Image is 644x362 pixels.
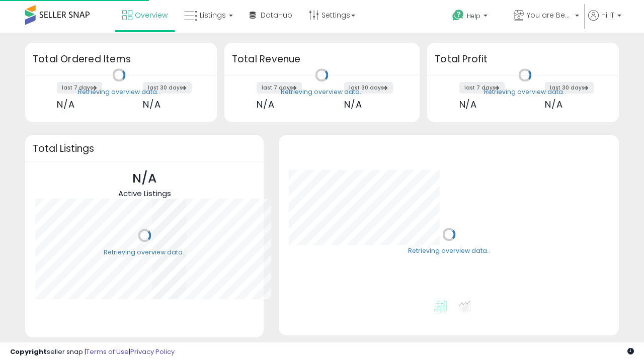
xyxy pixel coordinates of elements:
[10,347,175,357] div: seller snap | |
[86,347,129,356] a: Terms of Use
[104,248,186,257] div: Retrieving overview data..
[527,10,572,20] span: You are Beautiful ([GEOGRAPHIC_DATA])
[78,87,160,97] div: Retrieving overview data..
[135,10,168,20] span: Overview
[130,347,175,356] a: Privacy Policy
[467,12,480,20] span: Help
[200,10,226,20] span: Listings
[601,10,614,20] span: Hi IT
[408,247,490,256] div: Retrieving overview data..
[444,2,505,33] a: Help
[588,10,621,33] a: Hi IT
[452,9,464,22] i: Get Help
[484,87,566,97] div: Retrieving overview data..
[281,87,363,97] div: Retrieving overview data..
[10,347,47,356] strong: Copyright
[261,10,292,20] span: DataHub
